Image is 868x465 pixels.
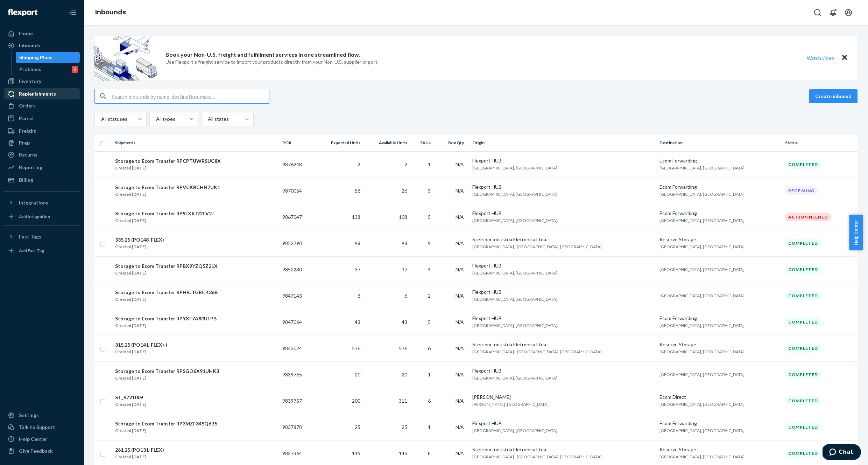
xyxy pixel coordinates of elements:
a: Add Integration [4,211,80,222]
span: 37 [355,266,360,272]
span: 6 [428,398,431,404]
a: Parcel [4,113,80,124]
span: [PERSON_NAME], [GEOGRAPHIC_DATA] [472,402,549,407]
div: Storage to Ecom Transfer RP9LXXJ22FV2J [115,210,214,217]
div: Storage to Ecom Transfer RPYXF7A80UFPB [115,315,217,322]
span: 5 [428,319,431,325]
th: Origin [470,134,657,151]
button: Talk to Support [4,422,80,433]
span: N/A [456,266,464,272]
div: Flexport HUB [472,420,654,427]
div: Add Integration [19,214,50,220]
th: Status [782,134,858,151]
td: 9847143 [280,283,315,309]
div: Action Needed [785,213,831,221]
a: Reporting [4,162,80,173]
span: 43 [355,319,360,325]
a: Freight [4,125,80,137]
div: Shipping Plans [19,54,52,61]
div: Created [DATE] [115,296,218,303]
td: 9839757 [280,388,315,414]
button: Help Center [849,215,863,250]
div: Created [DATE] [115,401,146,408]
span: 576 [399,345,407,351]
div: Freight [19,127,36,134]
td: 9852790 [280,230,315,256]
button: Open account menu [841,6,855,20]
div: Completed [785,423,821,431]
div: 2 [72,66,78,73]
div: Reserve Storage [659,236,779,243]
div: Flexport HUB [472,157,654,164]
div: Integrations [19,199,48,206]
button: Fast Tags [4,231,80,242]
div: 315.25 (PO141-FLEX+) [115,341,167,348]
div: Created [DATE] [115,348,167,355]
span: 200 [352,398,360,404]
a: Billing [4,174,80,186]
span: [GEOGRAPHIC_DATA] - [GEOGRAPHIC_DATA], [GEOGRAPHIC_DATA] [472,244,602,249]
a: Inbounds [95,8,126,16]
span: 25 [355,424,360,430]
a: Settings [4,410,80,421]
span: 37 [402,266,407,272]
th: Available Units [363,134,410,151]
span: [GEOGRAPHIC_DATA], [GEOGRAPHIC_DATA] [659,323,744,328]
td: 9876248 [280,151,315,178]
span: 145 [399,450,407,456]
div: Give Feedback [19,447,53,454]
button: Watch video [802,53,839,63]
span: [GEOGRAPHIC_DATA], [GEOGRAPHIC_DATA] [472,323,557,328]
td: 9852230 [280,256,315,283]
td: 9843024 [280,335,315,361]
div: Talk to Support [19,424,55,431]
div: Reporting [19,164,42,171]
div: Stetsom Industria Eletronica Ltda. [472,446,654,453]
td: 9837878 [280,414,315,440]
div: Storage to Ecom Transfer RPBX9YZQ5Z21X [115,263,218,270]
span: [GEOGRAPHIC_DATA], [GEOGRAPHIC_DATA] [472,428,557,433]
button: Open Search Box [811,6,825,20]
div: Created [DATE] [115,217,214,224]
div: Storage to Ecom Transfer RPVCKBCHN7UK1 [115,184,220,191]
div: Completed [785,449,821,458]
span: N/A [456,372,464,377]
div: Completed [785,265,821,274]
div: Storage to Ecom Transfer RPHBJTGRCK36B [115,289,218,296]
div: Storage to Ecom Transfer RPSGO6X91UHK3 [115,368,219,375]
div: Inbounds [19,42,40,49]
td: 9839765 [280,361,315,388]
a: Inbounds [4,40,80,51]
div: Ecom Forwarding [659,315,779,322]
ol: breadcrumbs [90,2,132,23]
a: Inventory [4,76,80,87]
span: N/A [456,240,464,246]
span: N/A [456,293,464,299]
div: Reserve Storage [659,341,779,348]
div: Settings [19,412,39,419]
span: [GEOGRAPHIC_DATA], [GEOGRAPHIC_DATA] [659,192,744,197]
input: All states [207,116,208,123]
div: Prep [19,139,30,146]
span: 25 [402,424,407,430]
div: Created [DATE] [115,165,221,172]
div: Completed [785,239,821,248]
span: [GEOGRAPHIC_DATA], [GEOGRAPHIC_DATA] [472,165,557,171]
div: Created [DATE] [115,375,219,382]
span: N/A [456,188,464,194]
span: N/A [456,319,464,325]
span: 20 [402,372,407,377]
span: 138 [352,214,360,220]
div: Created [DATE] [115,427,217,434]
span: [GEOGRAPHIC_DATA], [GEOGRAPHIC_DATA] [472,218,557,223]
button: Give Feedback [4,445,80,457]
span: 2 [358,161,360,167]
th: PO# [280,134,315,151]
div: 335.25 (PO148-FLEX) [115,236,164,243]
span: 20 [355,372,360,377]
div: Flexport HUB [472,262,654,269]
span: 98 [355,240,360,246]
div: Flexport HUB [472,289,654,296]
span: N/A [456,161,464,167]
